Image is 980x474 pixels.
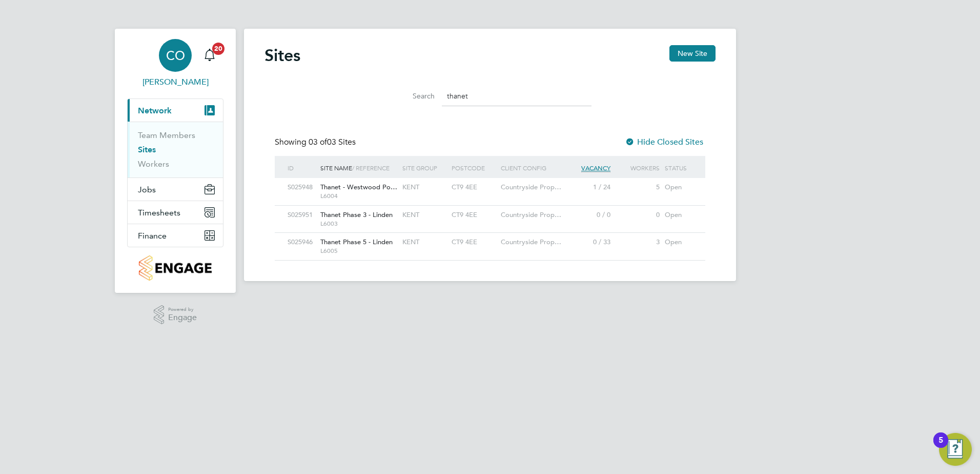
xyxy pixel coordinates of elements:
div: Network [128,122,223,177]
div: CT9 4EE [449,206,498,225]
span: L6003 [320,220,397,228]
div: S025948 [285,178,318,197]
span: Powered by [168,305,197,314]
button: Jobs [128,178,223,201]
label: Search [389,91,435,101]
div: CT9 4EE [449,178,498,197]
div: Status [662,156,695,180]
label: Hide Closed Sites [625,137,703,147]
span: Finance [138,231,167,241]
span: Network [138,106,172,115]
span: Thanet - Westwood Po… [320,183,397,191]
div: Site Group [400,156,449,180]
span: Thanet Phase 3 - Linden [320,210,393,219]
span: Thanet Phase 5 - Linden [320,238,393,246]
span: KENT [402,238,419,246]
span: / Reference [352,164,390,172]
span: 03 Sites [309,137,356,147]
div: CT9 4EE [449,233,498,252]
div: 5 [613,178,662,197]
span: Countryside Prop… [501,183,561,191]
a: Powered byEngage [154,305,197,325]
div: Postcode [449,156,498,180]
div: Workers [613,156,662,180]
span: 20 [212,43,224,55]
h2: Sites [264,45,300,66]
div: Open [662,178,695,197]
input: Site name, group, address or client config [442,86,591,106]
span: L6005 [320,247,397,255]
div: ID [285,156,318,180]
a: S025946Thanet Phase 5 - Linden L6005KENTCT9 4EECountryside Prop…0 / 333Open [285,232,695,241]
a: Go to home page [127,255,223,281]
div: S025946 [285,233,318,252]
span: 03 of [309,137,327,147]
button: Finance [128,224,223,247]
span: Engage [168,313,197,322]
div: Site Name [318,156,400,180]
span: Countryside Prop… [501,238,561,246]
button: New Site [669,45,716,62]
div: Client Config [498,156,564,180]
a: CO[PERSON_NAME] [127,39,223,88]
span: Cheryl O'Toole [127,76,223,88]
div: S025951 [285,206,318,225]
div: 5 [938,440,943,453]
span: Jobs [138,185,156,194]
a: Workers [138,159,169,169]
span: Timesheets [138,208,180,218]
div: Open [662,233,695,252]
div: 0 / 33 [564,233,613,252]
span: Vacancy [581,164,610,172]
a: S025948Thanet - Westwood Po… L6004KENTCT9 4EECountryside Prop…1 / 245Open [285,177,695,186]
span: KENT [402,210,419,219]
button: Open Resource Center, 5 new notifications [939,433,972,466]
img: countryside-properties-logo-retina.png [139,255,211,281]
nav: Main navigation [115,29,236,293]
a: Team Members [138,130,195,140]
div: 1 / 24 [564,178,613,197]
div: 0 [613,206,662,225]
div: Open [662,206,695,225]
span: L6004 [320,192,397,200]
a: S025951Thanet Phase 3 - Linden L6003KENTCT9 4EECountryside Prop…0 / 00Open [285,205,695,214]
div: Showing [275,137,358,148]
button: Network [128,99,223,122]
span: CO [166,49,185,62]
span: KENT [402,183,419,191]
a: Sites [138,145,156,154]
span: Countryside Prop… [501,210,561,219]
a: 20 [199,39,220,72]
div: 3 [613,233,662,252]
button: Timesheets [128,201,223,224]
div: 0 / 0 [564,206,613,225]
